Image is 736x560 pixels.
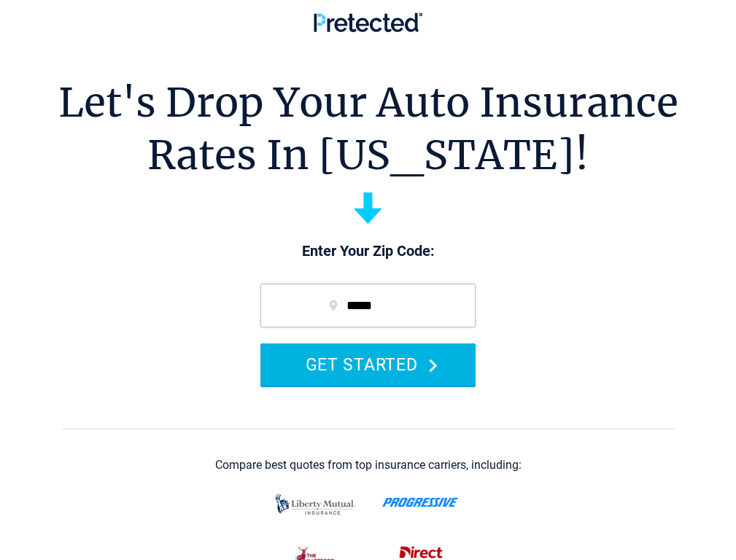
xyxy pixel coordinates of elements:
[314,12,422,32] img: Pretected Logo
[215,459,522,472] div: Compare best quotes from top insurance carriers, including:
[260,343,476,385] button: GET STARTED
[271,487,360,522] img: liberty
[58,77,678,182] h1: Let's Drop Your Auto Insurance Rates In [US_STATE]!
[382,497,460,507] img: progressive
[260,284,476,327] input: zip code
[246,241,490,262] p: Enter Your Zip Code:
